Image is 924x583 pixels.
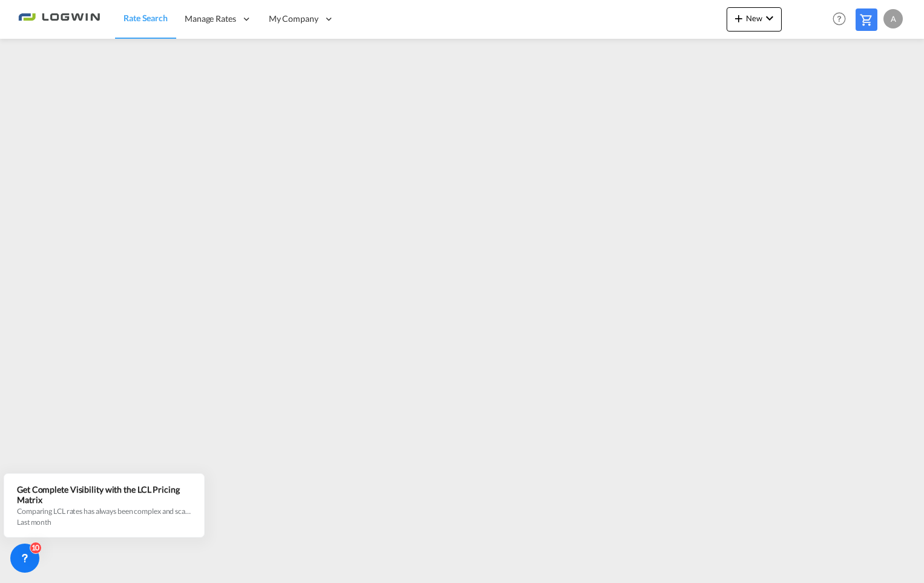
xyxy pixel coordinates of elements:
[727,7,782,32] button: icon-plus 400-fgNewicon-chevron-down
[829,8,850,29] span: Help
[762,11,777,25] md-icon: icon-chevron-down
[269,13,318,25] span: My Company
[829,8,856,30] div: Help
[883,9,903,28] div: A
[124,13,168,23] span: Rate Search
[18,5,100,33] img: 2761ae10d95411efa20a1f5e0282d2d7.png
[731,13,777,23] span: New
[731,11,746,25] md-icon: icon-plus 400-fg
[185,13,236,25] span: Manage Rates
